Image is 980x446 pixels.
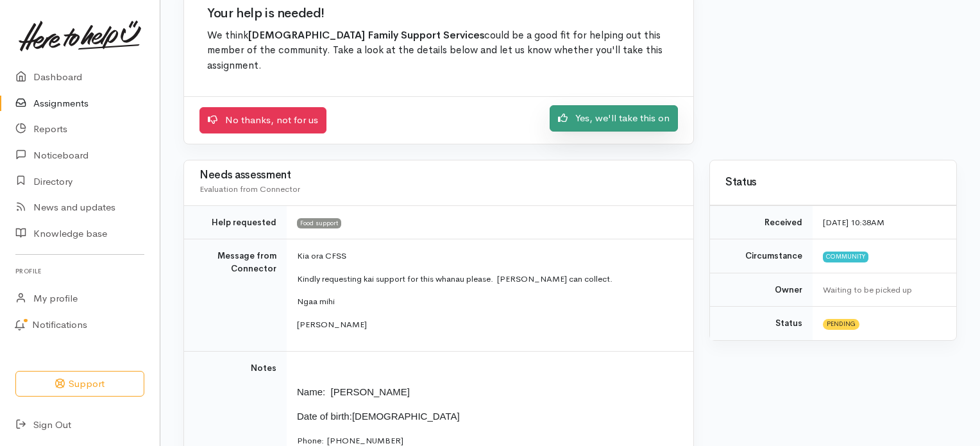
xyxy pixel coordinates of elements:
span: Name: [PERSON_NAME] [297,386,410,397]
p: Kia ora CFSS [297,250,678,262]
td: Message from Connector [184,239,287,352]
div: Waiting to be picked up [823,284,941,296]
b: [DEMOGRAPHIC_DATA] Family Support Services [248,29,484,42]
p: [PERSON_NAME] [297,318,678,331]
span: Community [823,252,868,262]
span: Evaluation from Connector [199,184,300,194]
time: [DATE] 10:38AM [823,217,884,228]
p: Ngaa mihi [297,295,678,308]
span: Date of birth:[DEMOGRAPHIC_DATA] [297,411,460,422]
a: No thanks, not for us [199,107,326,133]
p: We think could be a good fit for helping out this member of the community. Take a look at the det... [207,28,670,74]
h6: Profile [15,262,144,280]
h3: Status [725,176,941,189]
p: Kindly requesting kai support for this whanau please. [PERSON_NAME] can collect. [297,273,678,286]
span: Food support [297,218,341,228]
button: Support [15,371,144,397]
span: Pending [823,319,859,329]
a: Yes, we'll take this on [550,105,678,132]
h2: Your help is needed! [207,6,670,21]
td: Help requested [184,205,287,239]
h3: Needs assessment [199,169,678,182]
td: Circumstance [710,239,813,273]
td: Owner [710,273,813,307]
td: Status [710,307,813,340]
td: Received [710,205,813,239]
